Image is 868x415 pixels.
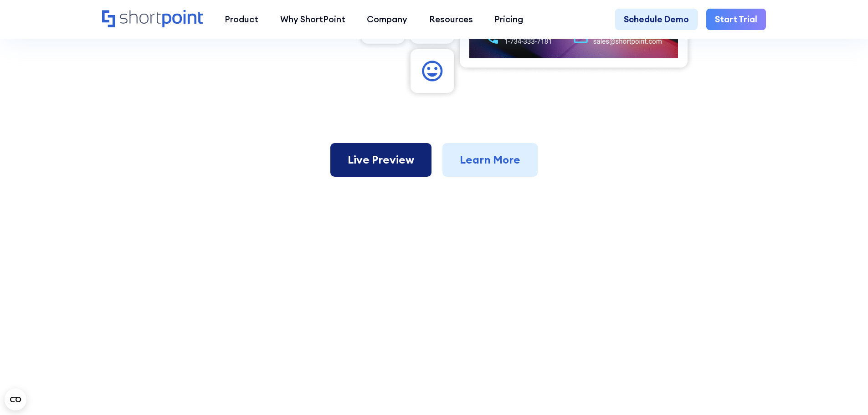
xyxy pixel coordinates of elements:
div: Company [367,13,407,26]
a: Home [102,10,203,29]
a: Company [356,9,418,31]
button: Open CMP widget [5,389,26,410]
a: Start Trial [706,9,766,31]
iframe: Chat Widget [704,309,868,415]
a: Product [214,9,269,31]
div: Why ShortPoint [280,13,345,26]
div: Resources [429,13,473,26]
a: Pricing [484,9,534,31]
div: Product [225,13,258,26]
a: Schedule Demo [615,9,698,31]
a: Live Preview [330,143,431,177]
div: Pricing [494,13,523,26]
a: Resources [418,9,484,31]
a: Learn More [442,143,538,177]
a: Why ShortPoint [269,9,356,31]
